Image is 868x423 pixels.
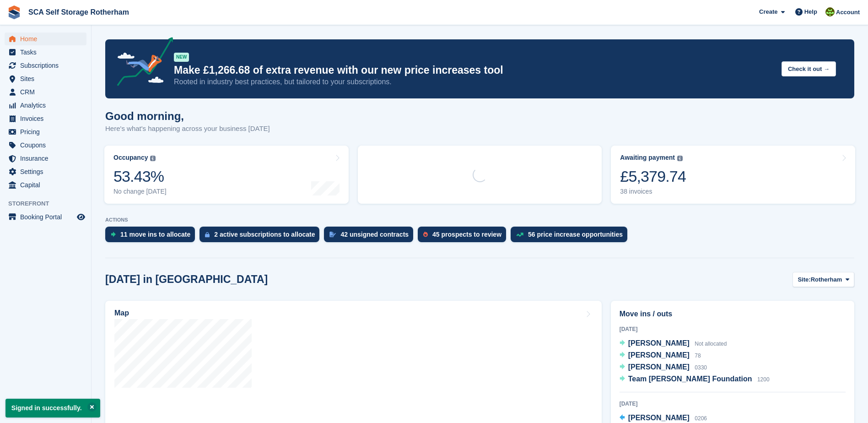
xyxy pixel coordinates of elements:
[432,231,501,238] div: 45 prospects to review
[20,179,75,191] span: Capital
[798,275,810,284] span: Site:
[611,146,855,204] a: Awaiting payment £5,379.74 38 invoices
[75,211,86,222] a: Preview store
[174,77,774,87] p: Rooted in industry best practices, but tailored to your subscriptions.
[5,72,86,85] a: menu
[20,33,75,45] span: Home
[620,362,707,374] a: [PERSON_NAME] 0330
[113,188,167,195] div: No change [DATE]
[695,341,727,347] span: Not allocated
[20,59,75,72] span: Subscriptions
[695,364,707,371] span: 0330
[174,64,774,77] p: Make £1,266.68 of extra revenue with our new price increases tool
[759,7,777,16] span: Create
[20,46,75,59] span: Tasks
[20,165,75,178] span: Settings
[105,273,268,286] h2: [DATE] in [GEOGRAPHIC_DATA]
[5,179,86,191] a: menu
[5,112,86,125] a: menu
[20,125,75,138] span: Pricing
[105,227,199,247] a: 11 move ins to allocate
[20,99,75,112] span: Analytics
[329,232,336,237] img: contract_signature_icon-13c848040528278c33f63329250d36e43548de30e8caae1d1a13099fd9432cc5.svg
[20,86,75,98] span: CRM
[528,231,623,238] div: 56 price increase opportunities
[20,112,75,125] span: Invoices
[174,53,189,62] div: NEW
[620,374,770,385] a: Team [PERSON_NAME] Foundation 1200
[620,167,686,186] div: £5,379.74
[120,231,190,238] div: 11 move ins to allocate
[25,5,133,20] a: SCA Self Storage Rotherham
[516,233,523,237] img: price_increase_opportunities-93ffe204e8149a01c8c9dc8f82e8f89637d9d84a8eef4429ea346261dce0b2c0.svg
[5,211,86,223] a: menu
[5,152,86,165] a: menu
[628,351,690,359] span: [PERSON_NAME]
[7,5,21,19] img: stora-icon-8386f47178a22dfd0bd8f6a31ec36ba5ce8667c1dd55bd0f319d3a0aa187defe.svg
[793,272,854,287] button: Site: Rotherham
[620,188,686,195] div: 38 invoices
[104,146,349,204] a: Occupancy 53.43% No change [DATE]
[628,339,690,347] span: [PERSON_NAME]
[811,275,842,284] span: Rotherham
[5,33,86,45] a: menu
[418,227,511,247] a: 45 prospects to review
[5,99,86,112] a: menu
[20,72,75,85] span: Sites
[5,125,86,138] a: menu
[5,46,86,59] a: menu
[620,400,846,408] div: [DATE]
[782,61,836,76] button: Check it out →
[620,309,846,320] h2: Move ins / outs
[105,217,854,223] p: ACTIONS
[836,8,860,17] span: Account
[8,199,91,208] span: Storefront
[5,165,86,178] a: menu
[113,154,148,162] div: Occupancy
[677,156,683,161] img: icon-info-grey-7440780725fd019a000dd9b08b2336e03edf1995a4989e88bcd33f0948082b44.svg
[423,232,428,237] img: prospect-51fa495bee0391a8d652442698ab0144808aea92771e9ea1ae160a38d050c398.svg
[757,376,770,383] span: 1200
[620,325,846,333] div: [DATE]
[150,156,156,161] img: icon-info-grey-7440780725fd019a000dd9b08b2336e03edf1995a4989e88bcd33f0948082b44.svg
[628,414,690,422] span: [PERSON_NAME]
[20,152,75,165] span: Insurance
[105,110,270,122] h1: Good morning,
[205,232,210,238] img: active_subscription_to_allocate_icon-d502201f5373d7db506a760aba3b589e785aa758c864c3986d89f69b8ff3...
[20,139,75,152] span: Coupons
[5,139,86,152] a: menu
[804,7,817,16] span: Help
[113,167,167,186] div: 53.43%
[114,309,129,317] h2: Map
[620,338,727,350] a: [PERSON_NAME] Not allocated
[628,363,690,371] span: [PERSON_NAME]
[628,375,752,383] span: Team [PERSON_NAME] Foundation
[109,37,173,89] img: price-adjustments-announcement-icon-8257ccfd72463d97f412b2fc003d46551f7dbcb40ab6d574587a9cd5c0d94...
[20,211,75,223] span: Booking Portal
[111,232,116,237] img: move_ins_to_allocate_icon-fdf77a2bb77ea45bf5b3d319d69a93e2d87916cf1d5bf7949dd705db3b84f3ca.svg
[105,124,270,134] p: Here's what's happening across your business [DATE]
[5,399,100,418] p: Signed in successfully.
[199,227,324,247] a: 2 active subscriptions to allocate
[5,59,86,72] a: menu
[340,231,409,238] div: 42 unsigned contracts
[620,350,701,362] a: [PERSON_NAME] 78
[620,154,675,162] div: Awaiting payment
[324,227,418,247] a: 42 unsigned contracts
[5,86,86,98] a: menu
[214,231,315,238] div: 2 active subscriptions to allocate
[695,415,707,422] span: 0206
[511,227,632,247] a: 56 price increase opportunities
[695,352,701,359] span: 78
